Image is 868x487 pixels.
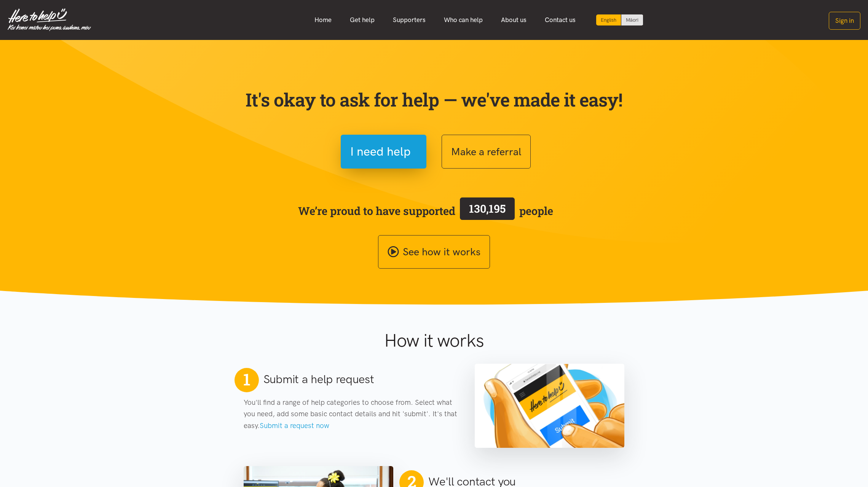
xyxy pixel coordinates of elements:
a: Who can help [435,12,492,28]
h2: Submit a help request [263,371,374,387]
a: Switch to Te Reo Māori [621,14,643,25]
a: See how it works [378,235,490,269]
span: We’re proud to have supported people [298,196,553,226]
span: 1 [243,369,250,389]
p: You'll find a range of help categories to choose from. Select what you need, add some basic conta... [244,397,460,431]
a: Submit a request now [260,421,329,430]
a: Supporters [384,12,435,28]
a: 130,195 [455,196,519,226]
p: It's okay to ask for help — we've made it easy! [244,89,624,111]
a: About us [492,12,536,28]
span: I need help [350,142,411,161]
a: Home [305,12,341,28]
button: Sign in [829,12,860,30]
img: Home [8,8,91,31]
a: Get help [341,12,384,28]
div: Language toggle [596,14,643,25]
button: I need help [341,135,426,169]
h1: How it works [310,329,558,352]
button: Make a referral [442,135,531,169]
span: 130,195 [469,201,506,216]
div: Current language [596,14,621,25]
a: Contact us [536,12,585,28]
